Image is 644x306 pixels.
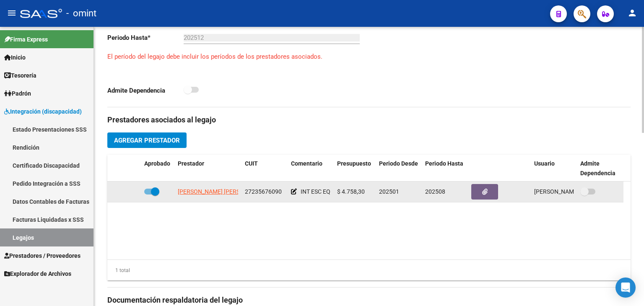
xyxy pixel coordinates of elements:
[337,188,365,195] span: $ 4.758,30
[4,35,48,44] span: Firma Express
[107,33,184,42] p: Periodo Hasta
[4,89,31,98] span: Padrón
[288,155,334,182] datatable-header-cell: Comentario
[107,52,362,61] p: El período del legajo debe incluir los períodos de los prestadores asociados.
[4,107,82,116] span: Integración (discapacidad)
[66,4,96,23] span: - omint
[376,155,422,182] datatable-header-cell: Periodo Desde
[531,155,577,182] datatable-header-cell: Usuario
[4,53,26,62] span: Inicio
[107,86,184,95] p: Admite Dependencia
[4,251,80,260] span: Prestadores / Proveedores
[379,188,399,195] span: 202501
[107,266,130,275] div: 1 total
[4,269,71,278] span: Explorador de Archivos
[301,188,481,195] span: INT ESC EQUIPO 475.830,36 MOD INT 435.376,56 CUD VENCE [DATE]
[425,188,445,195] span: 202508
[114,137,180,144] span: Agregar Prestador
[178,160,204,167] span: Prestador
[141,155,174,182] datatable-header-cell: Aprobado
[4,71,36,80] span: Tesorería
[425,160,463,167] span: Periodo Hasta
[334,155,376,182] datatable-header-cell: Presupuesto
[580,160,615,176] span: Admite Dependencia
[291,160,322,167] span: Comentario
[245,160,258,167] span: CUIT
[7,8,17,18] mat-icon: menu
[107,114,631,126] h3: Prestadores asociados al legajo
[174,155,241,182] datatable-header-cell: Prestador
[627,8,637,18] mat-icon: person
[422,155,468,182] datatable-header-cell: Periodo Hasta
[337,160,371,167] span: Presupuesto
[577,155,623,182] datatable-header-cell: Admite Dependencia
[241,155,288,182] datatable-header-cell: CUIT
[107,294,631,306] h3: Documentación respaldatoria del legajo
[534,188,600,195] span: [PERSON_NAME] [DATE]
[245,188,282,195] span: 27235676090
[178,188,269,195] span: [PERSON_NAME] [PERSON_NAME]
[534,160,555,167] span: Usuario
[144,160,170,167] span: Aprobado
[107,132,187,148] button: Agregar Prestador
[615,277,636,298] div: Open Intercom Messenger
[379,160,418,167] span: Periodo Desde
